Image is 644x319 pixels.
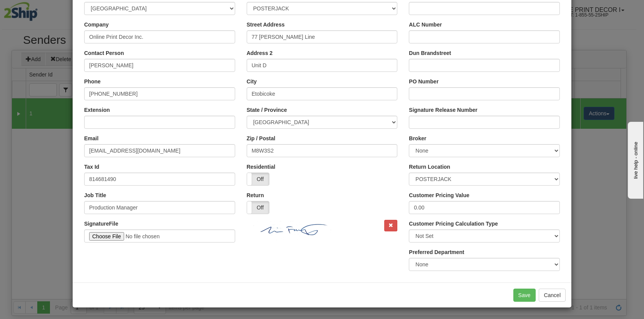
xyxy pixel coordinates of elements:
[626,120,643,199] iframe: chat widget
[409,220,498,228] label: Customer Pricing Calculation Type
[84,220,118,228] label: SignatureFile
[409,49,451,57] label: Dun Brandstreet
[513,289,536,302] button: Save
[247,135,276,142] label: Zip / Postal
[84,78,101,85] label: Phone
[247,49,273,57] label: Address 2
[409,78,438,85] label: PO Number
[409,163,450,171] label: Return Location
[247,173,269,185] label: Off
[247,163,276,171] label: Residential
[84,163,99,171] label: Tax Id
[409,106,477,114] label: Signature Release Number
[409,191,469,199] label: Customer Pricing Value
[409,248,464,256] label: Preferred Department
[84,21,109,28] label: Company
[84,135,98,142] label: Email
[84,49,124,57] label: Contact Person
[247,106,287,114] label: State / Province
[247,201,269,214] label: Off
[247,21,285,28] label: Street Address
[409,135,426,142] label: Broker
[409,21,442,28] label: ALC Number
[84,106,110,114] label: Extension
[84,191,106,199] label: Job Title
[539,289,566,302] button: Cancel
[248,220,335,243] img: 2867_0_1_Signature.png
[6,7,71,12] div: live help - online
[247,191,264,199] label: Return
[247,78,257,85] label: City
